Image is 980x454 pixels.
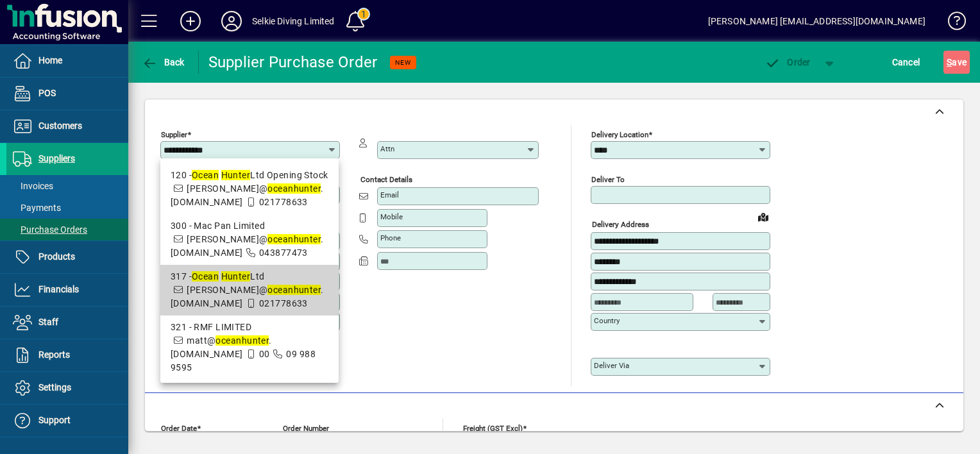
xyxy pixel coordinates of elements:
em: ocean [267,234,293,244]
mat-label: Order date [161,423,197,432]
div: 120 - Ltd Opening Stock [171,169,328,182]
a: View on map [753,206,773,227]
a: Purchase Orders [6,219,128,240]
em: ocean [267,285,293,295]
app-page-header-button: Back [128,51,199,74]
span: 043877473 [259,248,308,258]
span: [PERSON_NAME]@ .[DOMAIN_NAME] [171,183,324,207]
span: Payments [13,203,61,213]
a: POS [6,78,128,110]
div: Selkie Diving Limited [252,11,335,31]
span: Home [38,55,62,65]
div: 317 - Ltd [171,270,328,283]
em: hunter [242,335,269,346]
span: 021778633 [259,298,308,308]
mat-label: Phone [380,233,401,242]
span: POS [38,88,56,98]
span: Products [38,251,75,262]
span: 00 [259,349,270,359]
mat-label: Order number [283,423,329,432]
span: Settings [38,382,71,392]
em: hunter [294,183,321,194]
em: ocean [215,335,241,346]
a: Products [6,241,128,273]
mat-label: Supplier [161,130,187,139]
a: Support [6,405,128,437]
em: Hunter [221,271,251,282]
a: Customers [6,110,128,142]
button: Profile [211,10,252,33]
a: Payments [6,197,128,219]
span: S [947,57,952,67]
mat-label: Deliver via [594,361,629,370]
mat-option: 321 - RMF LIMITED [160,315,339,380]
span: ave [947,52,967,72]
span: Suppliers [38,153,75,164]
span: Order [765,57,811,67]
span: Customers [38,121,82,131]
a: Settings [6,372,128,404]
mat-label: Country [594,316,620,325]
span: Reports [38,349,70,360]
span: Back [142,57,185,67]
span: Staff [38,317,58,327]
button: Back [139,51,188,74]
span: [PERSON_NAME]@ .[DOMAIN_NAME] [171,234,324,258]
div: [PERSON_NAME] [EMAIL_ADDRESS][DOMAIN_NAME] [708,11,925,31]
span: Invoices [13,181,53,191]
a: Knowledge Base [938,3,964,44]
mat-option: 317 - Ocean Hunter Ltd [160,265,339,315]
mat-label: Email [380,190,399,199]
mat-label: Deliver To [591,175,625,184]
button: Add [170,10,211,33]
span: Support [38,415,71,425]
a: Invoices [6,175,128,197]
a: Reports [6,339,128,371]
em: Hunter [221,170,251,180]
a: Home [6,45,128,77]
div: 300 - Mac Pan Limited [171,219,328,233]
a: Financials [6,274,128,306]
mat-label: Delivery Location [591,130,648,139]
span: matt@ .[DOMAIN_NAME] [171,335,272,359]
mat-label: Attn [380,144,394,153]
mat-label: Mobile [380,212,403,221]
a: Staff [6,307,128,339]
span: [PERSON_NAME]@ .[DOMAIN_NAME] [171,285,324,308]
em: Ocean [192,271,219,282]
mat-label: Freight (GST excl) [463,423,523,432]
div: 321 - RMF LIMITED [171,321,328,334]
div: Supplier Purchase Order [208,52,378,72]
em: hunter [294,285,321,295]
mat-option: 300 - Mac Pan Limited [160,214,339,265]
mat-option: 120 - Ocean Hunter Ltd Opening Stock [160,164,339,214]
button: Save [943,51,970,74]
span: 021778633 [259,197,308,207]
button: Order [759,51,817,74]
em: Ocean [192,170,219,180]
span: Purchase Orders [13,224,87,235]
span: Cancel [892,52,920,72]
em: hunter [294,234,321,244]
span: NEW [395,58,411,67]
span: Financials [38,284,79,294]
button: Cancel [889,51,924,74]
em: ocean [267,183,293,194]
